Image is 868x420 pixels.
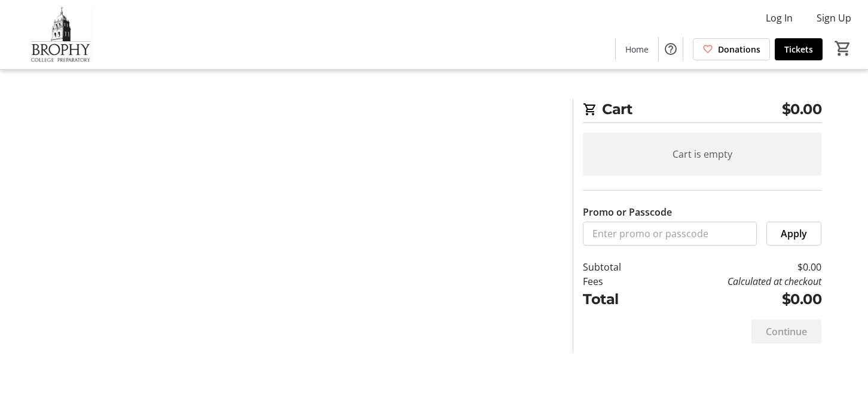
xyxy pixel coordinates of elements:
td: $0.00 [652,289,821,310]
span: Log In [766,11,793,25]
button: Sign Up [807,8,861,27]
input: Enter promo or passcode [583,222,757,246]
button: Log In [756,8,802,27]
span: Sign Up [817,11,851,25]
h2: Cart [583,99,821,123]
label: Promo or Passcode [583,205,672,219]
span: Tickets [784,43,813,56]
td: Calculated at checkout [652,274,821,289]
button: Cart [832,38,854,59]
span: Home [625,43,649,56]
a: Tickets [775,38,823,60]
button: Apply [766,222,821,246]
span: Donations [718,43,760,56]
td: Total [583,289,652,310]
img: Brophy College Preparatory 's Logo [7,5,114,65]
td: Subtotal [583,260,652,274]
td: Fees [583,274,652,289]
a: Donations [693,38,770,60]
td: $0.00 [652,260,821,274]
span: Apply [781,226,807,241]
button: Help [659,37,683,61]
div: Cart is empty [583,133,821,176]
a: Home [616,38,658,60]
span: $0.00 [782,99,822,120]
